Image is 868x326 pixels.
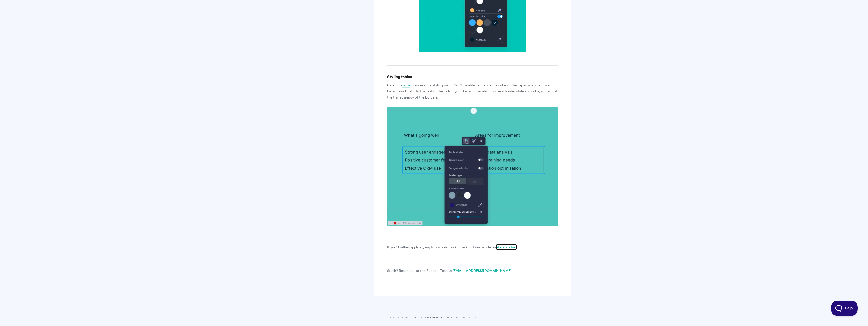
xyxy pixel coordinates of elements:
[393,315,407,319] a: Qwilr
[387,107,558,226] img: file-79wJfEBQ5R.gif
[387,244,558,250] p: If you'd rather apply styling to a whole block, check out our article on .
[421,315,478,319] span: Powered by
[447,315,478,319] a: Help Scout
[402,82,410,88] a: table
[831,301,858,316] iframe: Toggle Customer Support
[496,244,517,250] a: block styling
[297,315,571,320] p: © 2025.
[452,268,512,273] a: [EMAIL_ADDRESS][DOMAIN_NAME]
[387,267,558,273] p: Stuck? Reach out to the Support Team at !
[387,73,558,80] h4: Styling tables
[387,82,558,100] p: Click on a to access the styling menu. You'll be able to change the color of the top row, and app...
